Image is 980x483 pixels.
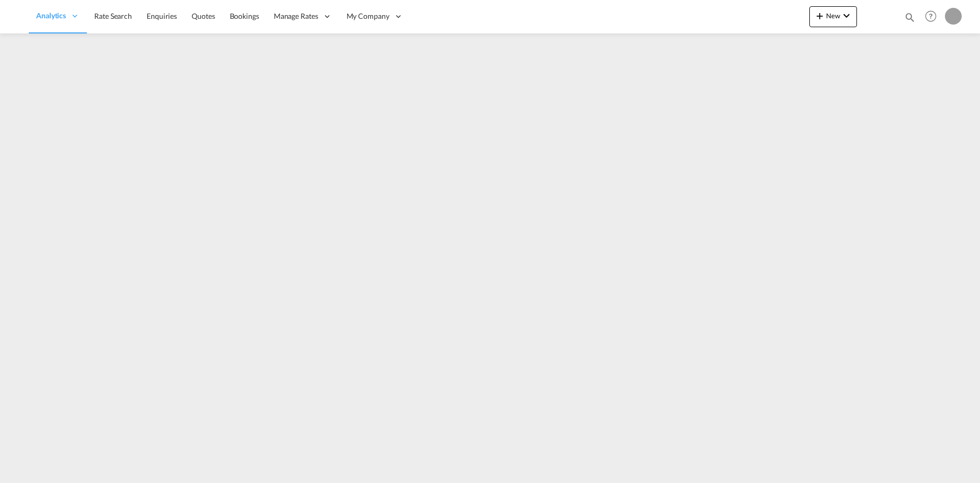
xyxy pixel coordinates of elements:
[347,11,389,21] span: My Company
[147,11,177,20] span: Enquiries
[192,11,215,20] span: Quotes
[904,11,916,23] md-icon: icon-magnify
[922,7,940,25] span: Help
[230,11,259,20] span: Bookings
[809,6,857,27] button: icon-plus 400-fgNewicon-chevron-down
[922,7,945,26] div: Help
[274,11,318,21] span: Manage Rates
[94,11,132,20] span: Rate Search
[904,11,916,27] div: icon-magnify
[814,11,853,20] span: New
[840,9,853,22] md-icon: icon-chevron-down
[814,9,826,22] md-icon: icon-plus 400-fg
[36,10,66,21] span: Analytics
